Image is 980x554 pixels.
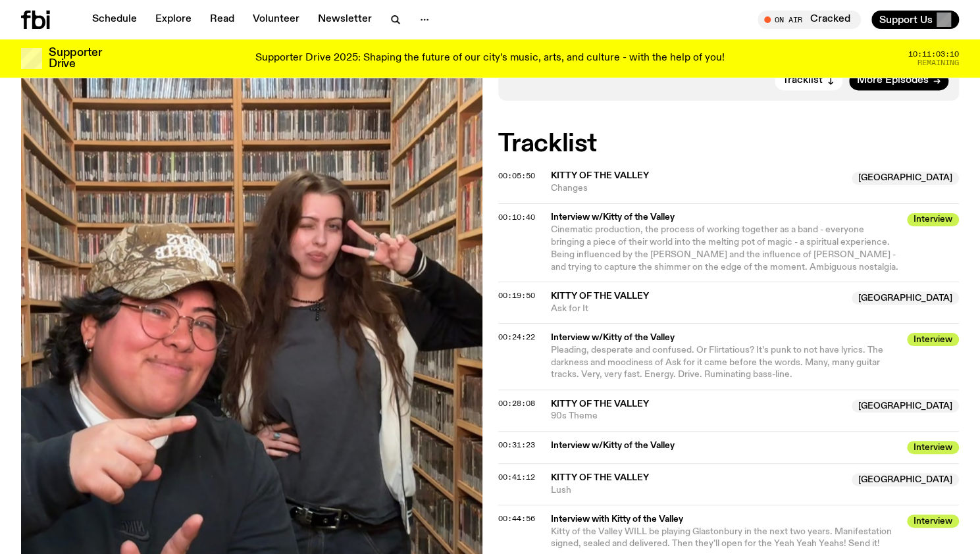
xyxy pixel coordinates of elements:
[49,47,101,70] h3: Supporter Drive
[245,11,307,29] a: Volunteer
[498,441,535,448] button: 00:31:23
[871,11,959,29] button: Support Us
[852,399,959,413] span: [GEOGRAPHIC_DATA]
[849,72,948,90] a: More Episodes
[498,333,535,340] button: 00:24:22
[852,473,959,486] span: [GEOGRAPHIC_DATA]
[498,399,535,407] button: 00:28:08
[498,473,535,480] button: 00:41:12
[498,291,535,299] button: 00:19:50
[498,213,535,220] button: 00:10:40
[498,513,535,523] span: 00:44:56
[551,170,649,180] span: Kitty of the Valley
[758,11,861,29] button: On AirCracked
[498,331,535,341] span: 00:24:22
[551,409,844,422] span: 90s Theme
[498,132,960,156] h2: Tracklist
[498,170,535,180] span: 00:05:50
[202,11,242,29] a: Read
[255,53,725,64] p: Supporter Drive 2025: Shaping the future of our city’s music, arts, and culture - with the help o...
[907,441,959,454] span: Interview
[783,76,823,86] span: Tracklist
[551,291,649,300] span: Kitty of the Valley
[852,172,959,185] span: [GEOGRAPHIC_DATA]
[551,302,844,315] span: Ask for It
[775,72,842,90] button: Tracklist
[551,472,649,482] span: Kitty of the Valley
[498,515,535,522] button: 00:44:56
[551,484,844,496] span: Lush
[907,213,959,226] span: Interview
[310,11,380,29] a: Newsletter
[908,51,959,58] span: 10:11:03:10
[551,513,900,525] span: Interview with Kitty of the Valley
[551,182,844,194] span: Changes
[498,397,535,408] span: 00:28:08
[879,14,933,26] span: Support Us
[917,59,959,66] span: Remaining
[498,211,535,222] span: 00:10:40
[84,11,145,29] a: Schedule
[498,439,535,449] span: 00:31:23
[852,291,959,305] span: [GEOGRAPHIC_DATA]
[498,471,535,482] span: 00:41:12
[857,76,929,86] span: More Episodes
[498,172,535,179] button: 00:05:50
[551,399,649,408] span: Kitty of the Valley
[907,515,959,528] span: Interview
[551,211,900,223] span: Interview w/Kitty of the Valley
[551,345,883,379] span: Pleading, desperate and confused. Or Flirtatious? It’s punk to not have lyrics. The darkness and ...
[551,439,900,451] span: Interview w/Kitty of the Valley
[907,333,959,346] span: Interview
[551,224,898,271] span: Cinematic production, the process of working together as a band - everyone bringing a piece of th...
[147,11,199,29] a: Explore
[551,331,900,343] span: Interview w/Kitty of the Valley
[498,290,535,300] span: 00:19:50
[551,526,892,548] span: Kitty of the Valley WILL be playing Glastonbury in the next two years. Manifestation signed, seal...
